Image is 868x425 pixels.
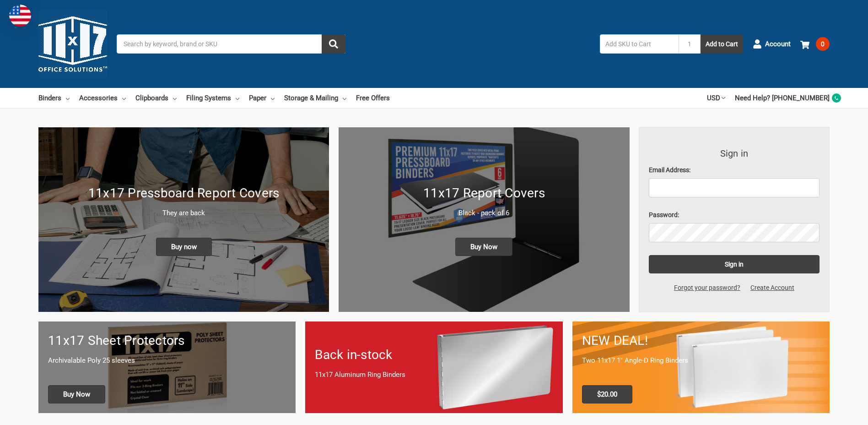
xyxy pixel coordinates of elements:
[305,321,562,413] a: Back in-stock 11x17 Aluminum Ring Binders
[48,355,286,366] p: Archivalable Poly 25 sleeves
[707,88,725,108] a: USD
[455,238,512,256] span: Buy Now
[649,210,820,220] label: Password:
[339,127,629,312] a: 11x17 Report Covers 11x17 Report Covers Black - pack of 6 Buy Now
[669,283,745,293] a: Forgot your password?
[135,88,177,108] a: Clipboards
[38,127,329,312] img: New 11x17 Pressboard Binders
[38,10,107,78] img: 11x17.com
[48,385,105,403] span: Buy Now
[348,184,620,203] h1: 11x17 Report Covers
[315,345,553,365] h1: Back in-stock
[48,184,319,203] h1: 11x17 Pressboard Report Covers
[582,385,632,403] span: $20.00
[572,321,830,413] a: 11x17 Binder 2-pack only $20.00 NEW DEAL! Two 11x17 1" Angle-D Ring Binders $20.00
[117,34,345,54] input: Search by keyword, brand or SKU
[249,88,275,108] a: Paper
[186,88,239,108] a: Filing Systems
[38,127,329,312] a: New 11x17 Pressboard Binders 11x17 Pressboard Report Covers They are back Buy now
[649,147,820,160] h3: Sign in
[48,208,319,218] p: They are back
[79,88,126,108] a: Accessories
[48,331,286,350] h1: 11x17 Sheet Protectors
[9,5,31,27] img: duty and tax information for United States
[582,355,820,366] p: Two 11x17 1" Angle-D Ring Binders
[649,165,820,175] label: Email Address:
[38,88,70,108] a: Binders
[284,88,346,108] a: Storage & Mailing
[582,331,820,350] h1: NEW DEAL!
[800,32,830,56] a: 0
[735,88,830,108] a: Need Help? [PHONE_NUMBER]
[816,37,830,51] span: 0
[348,208,620,218] p: Black - pack of 6
[315,370,553,380] p: 11x17 Aluminum Ring Binders
[753,32,791,56] a: Account
[600,34,679,54] input: Add SKU to Cart
[701,34,743,54] button: Add to Cart
[649,255,820,273] input: Sign in
[339,127,629,312] img: 11x17 Report Covers
[793,400,868,425] iframe: Google Customer Reviews
[765,39,791,49] span: Account
[356,88,390,108] a: Free Offers
[156,238,212,256] span: Buy now
[38,321,296,413] a: 11x17 sheet protectors 11x17 Sheet Protectors Archivalable Poly 25 sleeves Buy Now
[745,283,799,293] a: Create Account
